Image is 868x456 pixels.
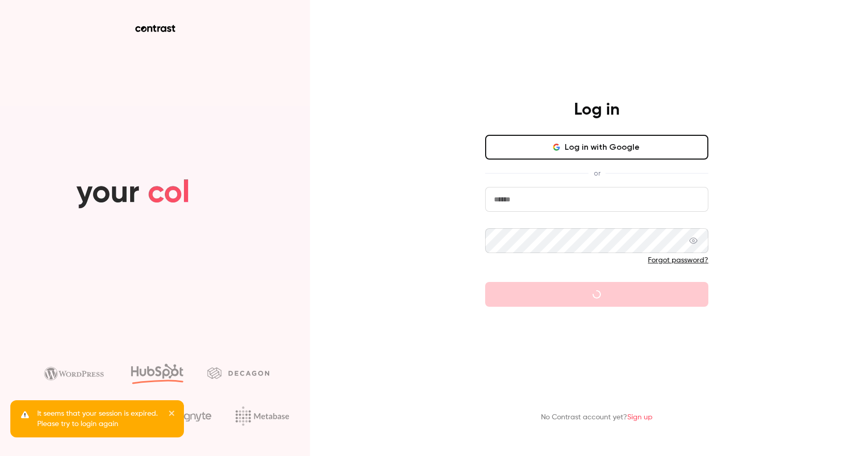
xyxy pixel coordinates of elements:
[648,257,708,264] a: Forgot password?
[627,414,653,421] a: Sign up
[207,367,269,379] img: decagon
[37,408,161,429] p: It seems that your session is expired. Please try to login again
[588,168,606,179] span: or
[485,135,708,160] button: Log in with Google
[541,412,653,423] p: No Contrast account yet?
[574,100,619,120] h4: Log in
[168,408,176,421] button: close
